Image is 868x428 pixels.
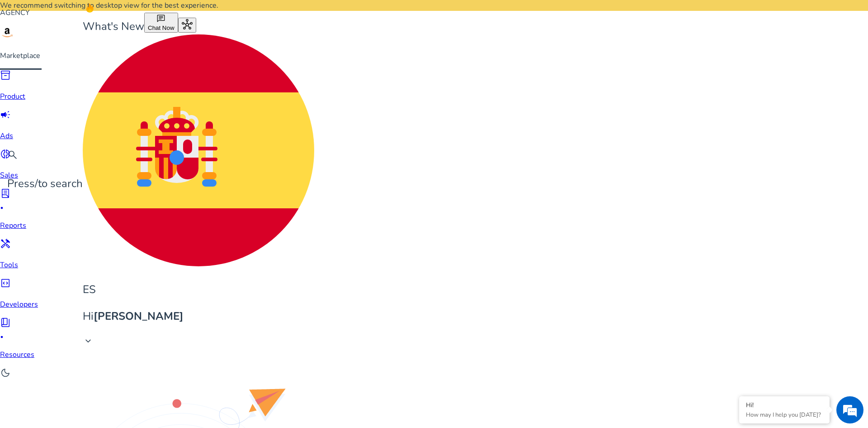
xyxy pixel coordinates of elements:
button: chatChat Now [144,13,178,33]
p: How may I help you today? [746,411,823,419]
span: Chat Now [148,24,175,31]
span: keyboard_arrow_down [83,336,94,346]
b: [PERSON_NAME] [94,309,184,323]
img: es.svg [83,34,314,266]
span: hub [182,19,193,30]
p: Hi [83,308,314,324]
p: Press to search [7,176,83,192]
span: chat [156,14,165,23]
p: ES [83,282,314,298]
div: Hi! [746,401,823,409]
span: What's New [83,19,144,34]
button: hub [178,18,196,33]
